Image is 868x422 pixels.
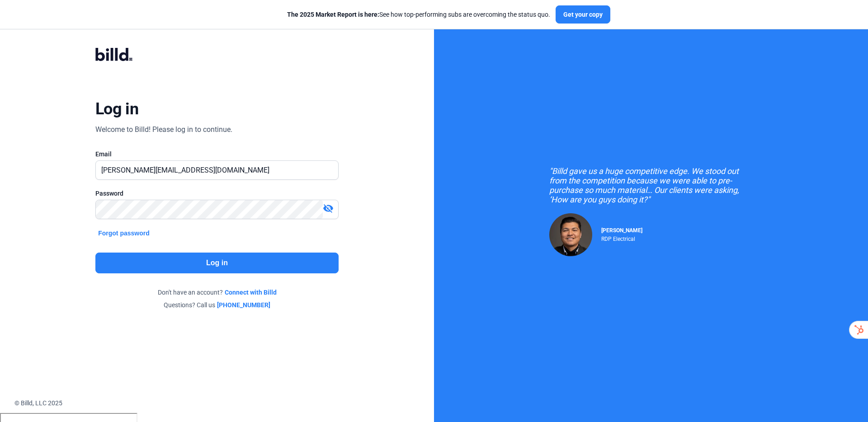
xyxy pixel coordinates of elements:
div: "Billd gave us a huge competitive edge. We stood out from the competition because we were able to... [549,166,753,204]
div: See how top-performing subs are overcoming the status quo. [287,10,550,19]
button: Get your copy [556,5,610,23]
div: Log in [95,99,138,119]
div: Password [95,189,339,198]
span: The 2025 Market Report is here: [287,11,379,18]
img: Raul Pacheco [549,213,592,256]
mat-icon: visibility_off [323,203,334,214]
div: RDP Electrical [601,234,642,242]
div: Don't have an account? [95,288,339,297]
button: Log in [95,253,339,273]
div: Email [95,150,339,159]
button: Forgot password [95,228,152,238]
a: [PHONE_NUMBER] [217,300,270,309]
a: Connect with Billd [225,288,277,297]
div: Welcome to Billd! Please log in to continue. [95,124,232,135]
span: [PERSON_NAME] [601,227,642,234]
div: Questions? Call us [95,300,339,309]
